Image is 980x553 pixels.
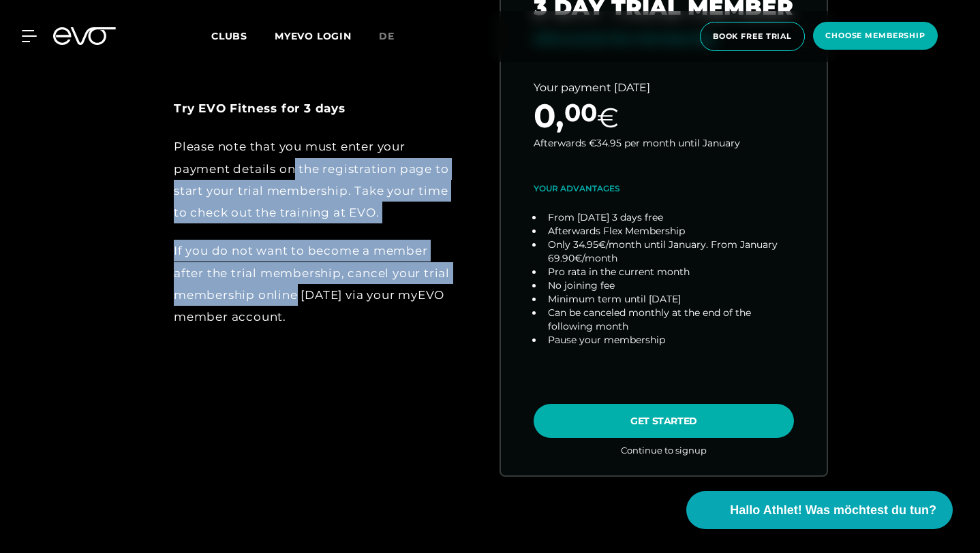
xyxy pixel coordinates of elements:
a: choose membership [809,22,942,51]
a: de [379,29,411,44]
span: Clubs [211,30,247,42]
a: MYEVO LOGIN [275,30,352,42]
span: choose membership [825,30,925,42]
button: Hallo Athlet! Was möchtest du tun? [686,491,953,529]
div: Please note that you must enter your payment details on the registration page to start your trial... [174,136,459,223]
strong: Try EVO Fitness for 3 days [174,101,346,115]
span: Hallo Athlet! Was möchtest du tun? [730,501,936,520]
a: Clubs [211,29,275,42]
span: book free trial [713,31,792,42]
span: de [379,30,395,42]
a: book free trial [696,22,809,51]
div: If you do not want to become a member after the trial membership, cancel your trial membership on... [174,240,459,328]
